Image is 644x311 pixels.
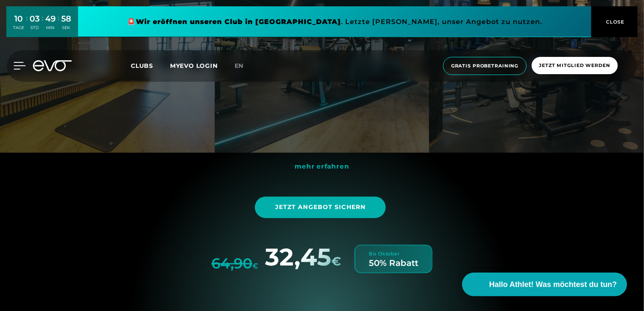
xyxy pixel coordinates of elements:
[489,279,617,290] span: Hallo Athlet! Was möchtest du tun?
[539,62,610,69] span: Jetzt Mitglied werden
[331,254,341,269] span: €
[591,6,638,37] button: CLOSE
[45,25,56,31] div: MIN
[13,13,24,25] div: 10
[30,13,40,25] div: 03
[451,62,519,70] span: Gratis Probetraining
[131,62,153,70] span: Clubs
[30,25,40,31] div: STD
[275,203,366,212] span: Jetzt Angebot sichern
[295,162,349,171] a: mehr erfahren
[462,273,627,296] button: Hallo Athlet! Was möchtest du tun?
[369,259,418,268] div: 50% Rabatt
[45,13,56,25] div: 49
[295,163,349,171] span: mehr erfahren
[211,255,252,273] s: 64,90
[604,18,625,26] span: CLOSE
[13,25,24,31] div: TAGE
[441,57,529,75] a: Gratis Probetraining
[42,13,43,36] div: :
[170,62,218,70] a: MYEVO LOGIN
[529,57,620,75] a: Jetzt Mitglied werden
[58,13,59,36] div: :
[235,61,254,71] a: en
[61,13,71,25] div: 58
[252,262,258,271] span: €
[61,25,71,31] div: SEK
[255,190,390,225] a: Jetzt Angebot sichern
[258,245,341,273] div: 32,45
[131,62,170,70] a: Clubs
[26,13,27,36] div: :
[235,62,244,70] span: en
[369,251,400,258] div: Bis Oktober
